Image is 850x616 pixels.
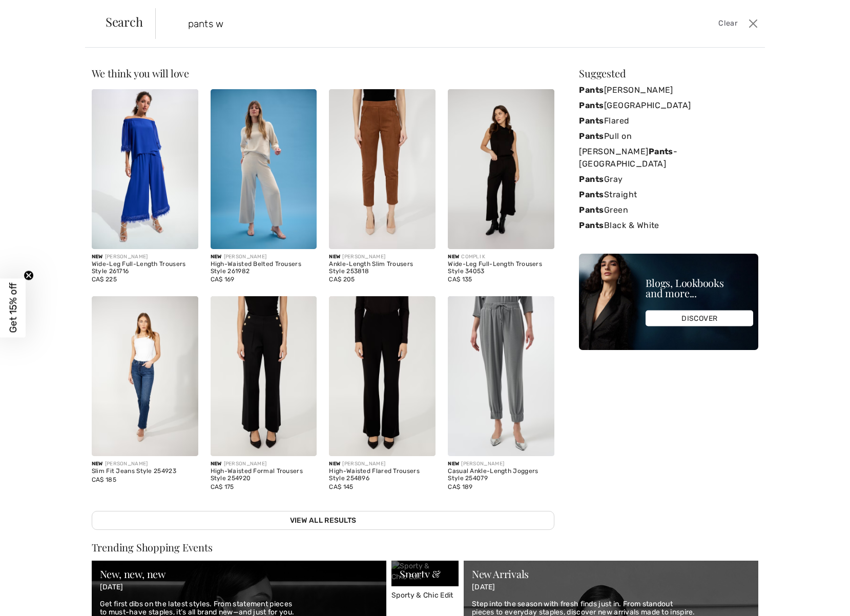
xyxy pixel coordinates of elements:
[211,276,235,283] span: CA$ 169
[92,542,759,552] div: Trending Shopping Events
[391,561,459,600] a: Sporty & Chic Edit Sporty & Chic Edit Sporty & Chic Edit
[579,83,758,98] a: Pants[PERSON_NAME]
[472,583,750,592] p: [DATE]
[211,261,317,275] div: High-Waisted Belted Trousers Style 261982
[448,296,554,456] img: Casual Ankle-Length Joggers Style 254079. Grey melange
[649,147,673,156] strong: Pants
[329,461,340,467] span: New
[211,296,317,456] img: High-Waisted Formal Trousers Style 254920. Black
[718,18,737,29] span: Clear
[329,254,340,260] span: New
[92,511,555,530] a: View All Results
[579,174,604,184] strong: Pants
[24,271,34,281] button: Close teaser
[211,460,317,468] div: [PERSON_NAME]
[329,483,353,490] span: CA$ 145
[448,261,554,275] div: Wide-Leg Full-Length Trousers Style 34053
[646,278,753,298] div: Blogs, Lookbooks and more...
[391,591,453,600] span: Sporty & Chic Edit
[579,190,604,199] strong: Pants
[448,276,472,283] span: CA$ 135
[92,261,198,275] div: Wide-Leg Full-Length Trousers Style 261716
[448,461,459,467] span: New
[329,296,436,456] img: High-Waisted Flared Trousers Style 254896. Black
[448,483,472,490] span: CA$ 189
[92,254,103,260] span: New
[448,254,459,260] span: New
[24,7,45,16] span: Chat
[579,144,758,172] a: [PERSON_NAME]Pants- [GEOGRAPHIC_DATA]
[448,89,554,249] img: Wide-Leg Full-Length Trousers Style 34053. Black
[100,569,378,579] div: New, new, new
[579,100,604,110] strong: Pants
[329,261,436,275] div: Ankle-Length Slim Trousers Style 253818
[100,583,378,592] p: [DATE]
[92,296,198,456] img: Slim Fit Jeans Style 254923. Blue
[106,15,143,28] span: Search
[92,460,198,468] div: [PERSON_NAME]
[579,172,758,187] a: PantsGray
[92,66,189,80] span: We think you will love
[579,98,758,113] a: Pants[GEOGRAPHIC_DATA]
[579,220,604,230] strong: Pants
[211,89,317,249] img: High-Waisted Belted Trousers Style 261982. Birch melange
[329,276,355,283] span: CA$ 205
[7,283,19,333] span: Get 15% off
[211,468,317,482] div: High-Waisted Formal Trousers Style 254920
[579,205,604,215] strong: Pants
[646,311,753,326] div: DISCOVER
[745,15,761,32] button: Close
[211,254,222,260] span: New
[579,68,758,78] div: Suggested
[579,116,604,126] strong: Pants
[92,461,103,467] span: New
[579,202,758,218] a: PantsGreen
[579,254,758,350] img: Blogs, Lookbooks and more...
[329,468,436,482] div: High-Waisted Flared Trousers Style 254896
[211,253,317,261] div: [PERSON_NAME]
[92,468,198,475] div: Slim Fit Jeans Style 254923
[400,569,450,589] div: Sporty & Chic Edit
[211,461,222,467] span: New
[448,468,554,482] div: Casual Ankle-Length Joggers Style 254079
[92,89,198,249] img: Wide-Leg Full-Length Trousers Style 261716. Royal Sapphire 163
[92,253,198,261] div: [PERSON_NAME]
[579,187,758,202] a: PantsStraight
[448,253,554,261] div: COMPLI K
[472,569,750,579] div: New Arrivals
[180,8,604,39] input: TYPE TO SEARCH
[92,476,116,483] span: CA$ 185
[329,253,436,261] div: [PERSON_NAME]
[579,85,604,95] strong: Pants
[92,276,117,283] span: CA$ 225
[211,483,234,490] span: CA$ 175
[329,460,436,468] div: [PERSON_NAME]
[448,460,554,468] div: [PERSON_NAME]
[329,89,436,249] img: Ankle-Length Slim Trousers Style 253818. Camel
[579,129,758,144] a: PantsPull on
[579,131,604,141] strong: Pants
[579,113,758,129] a: PantsFlared
[579,218,758,233] a: PantsBlack & White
